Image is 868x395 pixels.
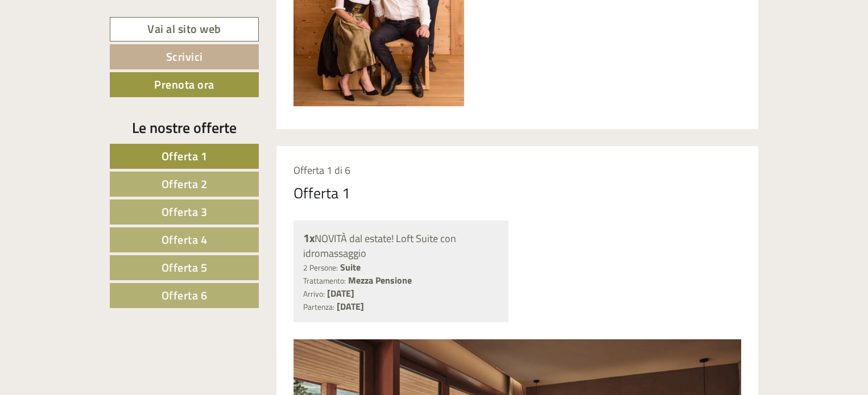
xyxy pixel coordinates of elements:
b: Suite [340,260,361,274]
b: 1x [303,229,315,247]
b: [DATE] [337,300,364,313]
div: NOVITÀ dal estate! Loft Suite con idromassaggio [303,230,499,261]
span: Offerta 1 di 6 [294,163,350,178]
span: Offerta 6 [162,286,208,304]
a: Scrivici [110,44,259,69]
b: [DATE] [327,286,354,300]
div: Offerta 1 [294,182,350,203]
small: 2 Persone: [303,262,338,273]
span: Offerta 2 [162,175,208,193]
div: Le nostre offerte [110,117,259,138]
b: Mezza Pensione [348,273,412,287]
span: Offerta 3 [162,203,208,221]
a: Prenota ora [110,72,259,97]
small: Partenza: [303,301,334,313]
span: Offerta 5 [162,259,208,276]
small: Arrivo: [303,288,325,300]
span: Offerta 1 [162,147,208,165]
span: Offerta 4 [162,231,208,248]
small: Trattamento: [303,275,346,286]
a: Vai al sito web [110,17,259,41]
